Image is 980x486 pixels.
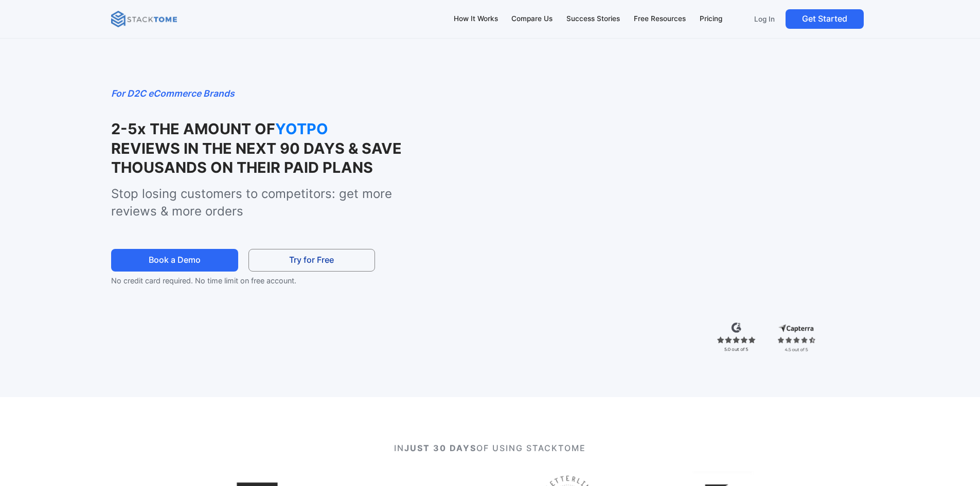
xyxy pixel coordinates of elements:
[111,275,393,287] p: No credit card required. No time limit on free account.
[566,13,620,25] div: Success Stories
[747,9,781,29] a: Log In
[754,14,775,24] p: Log In
[700,13,722,25] div: Pricing
[111,249,238,272] a: Book a Demo
[111,120,275,138] strong: 2-5x THE AMOUNT OF
[111,88,235,99] em: For D2C eCommerce Brands
[507,8,558,30] a: Compare Us
[248,249,375,272] a: Try for Free
[404,443,476,453] strong: JUST 30 DAYS
[562,8,625,30] a: Success Stories
[511,13,553,25] div: Compare Us
[629,8,690,30] a: Free Resources
[111,139,402,176] strong: REVIEWS IN THE NEXT 90 DAYS & SAVE THOUSANDS ON THEIR PAID PLANS
[786,9,864,29] a: Get Started
[634,13,686,25] div: Free Resources
[275,119,378,138] strong: YOTPO
[459,86,869,317] iframe: StackTome- product_demo 07.24 - 1.3x speed (1080p)
[454,13,498,25] div: How It Works
[111,185,437,220] p: Stop losing customers to competitors: get more reviews & more orders
[449,8,503,30] a: How It Works
[694,8,727,30] a: Pricing
[149,442,831,454] p: IN OF USING STACKTOME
